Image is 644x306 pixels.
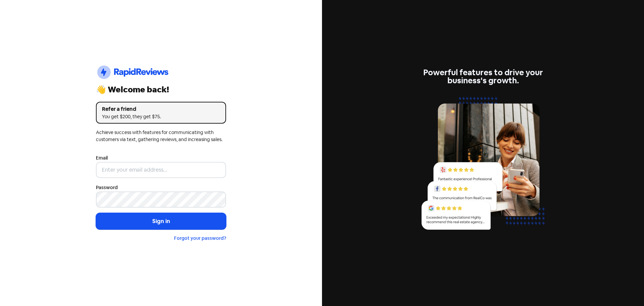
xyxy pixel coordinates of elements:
[96,129,226,143] div: Achieve success with features for communicating with customers via text, gathering reviews, and i...
[96,213,226,230] button: Sign in
[102,105,220,113] div: Refer a friend
[174,235,226,241] a: Forgot your password?
[96,162,226,178] input: Enter your email address...
[96,155,108,162] label: Email
[418,93,548,237] img: reviews
[96,184,118,191] label: Password
[102,113,220,120] div: You get $200, they get $75.
[96,86,226,94] div: 👋 Welcome back!
[418,69,548,85] div: Powerful features to drive your business's growth.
